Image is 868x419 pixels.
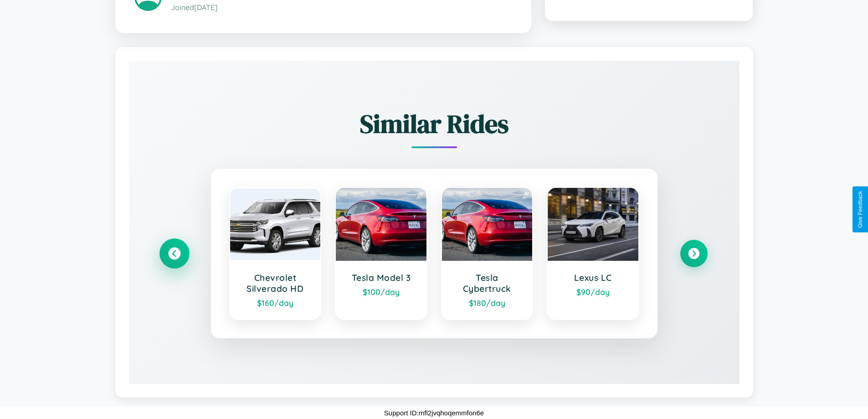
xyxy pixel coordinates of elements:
[161,106,708,141] h2: Similar Rides
[547,187,639,320] a: Lexus LC$90/day
[229,187,322,320] a: Chevrolet Silverado HD$160/day
[239,298,312,308] div: $ 160 /day
[171,1,512,14] p: Joined [DATE]
[441,187,534,320] a: Tesla Cybertruck$180/day
[451,298,524,308] div: $ 180 /day
[335,187,427,320] a: Tesla Model 3$100/day
[857,191,863,228] div: Give Feedback
[345,287,417,297] div: $ 100 /day
[557,287,629,297] div: $ 90 /day
[451,272,524,294] h3: Tesla Cybertruck
[345,272,417,283] h3: Tesla Model 3
[239,272,312,294] h3: Chevrolet Silverado HD
[557,272,629,283] h3: Lexus LC
[384,407,484,419] p: Support ID: mfl2jvqhoqemmfon6e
